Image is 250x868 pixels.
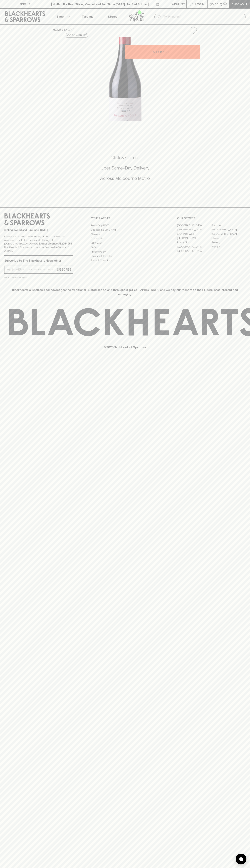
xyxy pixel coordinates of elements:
[4,175,246,181] h5: Across Melbourne Metro
[177,240,211,245] a: Fitzroy North
[210,2,218,6] p: $0.00
[91,254,159,258] a: Shipping Information
[50,9,75,24] button: Shop
[100,9,125,24] a: Stores
[91,245,159,250] a: FAQ's
[19,2,31,6] p: FIND US
[75,9,100,24] a: Tastings
[4,276,73,279] p: We will never spam you
[188,26,198,35] button: Add to wishlist
[91,223,159,228] a: Bottle Drop FAQ's
[56,267,71,272] p: SUBSCRIBE
[163,14,243,20] input: Try "Pinot noir"
[91,250,159,254] a: Privacy Policy
[177,228,211,232] a: [GEOGRAPHIC_DATA]
[211,236,246,240] a: Fitzroy
[177,249,211,253] a: [GEOGRAPHIC_DATA]
[195,2,204,6] p: Login
[108,14,117,19] p: Stores
[82,14,93,19] p: Tastings
[39,242,72,245] strong: Liquor License #32064953
[56,14,64,19] p: Shop
[50,37,200,121] img: 38093.png
[177,223,211,228] a: [GEOGRAPHIC_DATA]
[91,232,159,236] a: Careers
[239,857,243,861] img: bubble-icon
[177,216,246,220] p: OUR STORES
[4,228,73,232] p: Sibling owned and run since [DATE]
[125,45,200,59] button: ADD TO CART
[211,228,246,232] a: [GEOGRAPHIC_DATA]
[211,223,246,228] a: Braddon
[4,140,246,200] div: Call to action block
[177,245,211,249] a: [GEOGRAPHIC_DATA]
[177,236,211,240] a: [PERSON_NAME]
[224,3,226,5] p: 0
[177,232,211,236] a: Brunswick West
[7,267,55,272] input: e.g. jane@blackheartsandsparrows.com.au
[55,266,73,273] button: SUBSCRIBE
[172,2,185,6] p: Wishlist
[91,216,159,220] p: OTHER AREAS
[91,241,159,245] a: Gift Cards
[211,245,246,249] a: Prahran
[4,165,246,171] h5: Uber Same-Day Delivery
[153,50,172,54] p: ADD TO CART
[53,28,61,31] a: HOME
[231,2,247,6] p: Checkout
[91,258,159,263] a: Terms & Conditions
[91,236,159,241] a: Contact Us
[4,258,73,263] p: Subscribe to The Blackhearts Newsletter
[211,232,246,236] a: [GEOGRAPHIC_DATA]
[91,228,159,232] a: Business & Bulk Gifting
[64,28,72,31] a: SHOP
[4,155,246,161] h5: Click & Collect
[65,33,88,38] button: Add to wishlist
[211,240,246,245] a: Geelong
[7,288,243,296] p: Blackhearts & Sparrows acknowledges the traditional Custodians of land throughout [GEOGRAPHIC_DAT...
[4,235,73,253] p: It is against the law to sell or supply alcohol to, or to obtain alcohol on behalf of a person un...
